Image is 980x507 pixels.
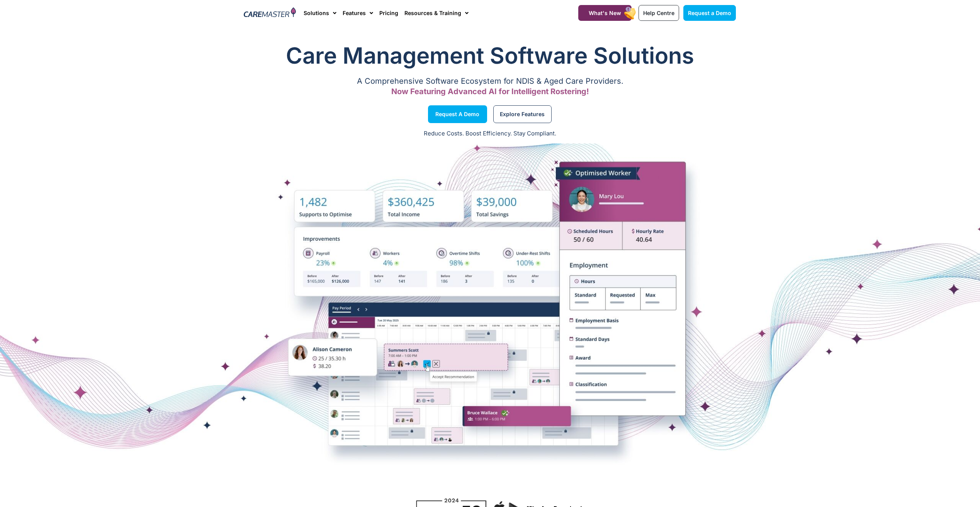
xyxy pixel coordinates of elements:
[428,105,487,123] a: Request a Demo
[5,129,975,138] p: Reduce Costs. Boost Efficiency. Stay Compliant.
[639,5,679,21] a: Help Centre
[391,87,589,96] span: Now Featuring Advanced AI for Intelligent Rostering!
[643,10,674,16] span: Help Centre
[688,10,731,16] span: Request a Demo
[589,10,621,16] span: What's New
[244,79,736,84] p: A Comprehensive Software Ecosystem for NDIS & Aged Care Providers.
[244,7,296,19] img: CareMaster Logo
[435,112,479,116] span: Request a Demo
[244,40,736,71] h1: Care Management Software Solutions
[493,105,552,123] a: Explore Features
[500,112,545,116] span: Explore Features
[578,5,632,21] a: What's New
[683,5,736,21] a: Request a Demo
